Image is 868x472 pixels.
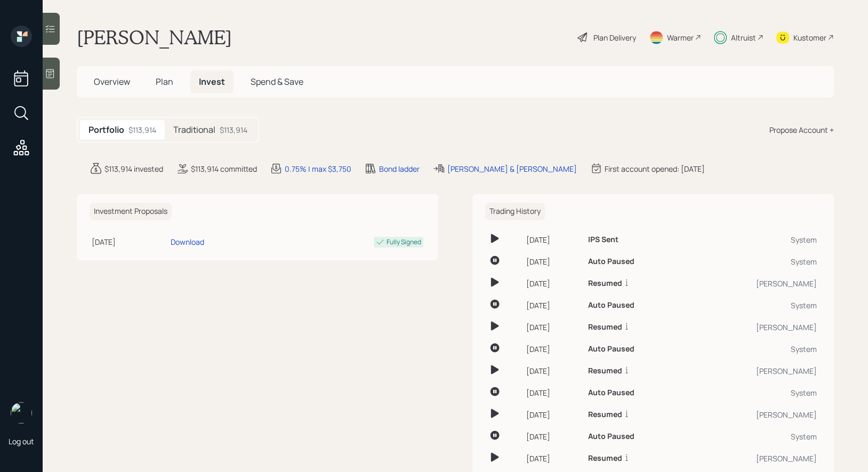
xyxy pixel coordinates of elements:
[693,234,817,245] div: System
[105,163,163,174] div: $113,914 invested
[171,236,204,247] div: Download
[588,235,618,244] h6: IPS Sent
[128,124,156,135] div: $113,914
[588,454,622,463] h6: Resumed
[191,163,257,174] div: $113,914 committed
[220,124,247,135] div: $113,914
[588,345,634,354] h6: Auto Paused
[173,125,215,135] h5: Traditional
[485,203,545,220] h6: Trading History
[285,163,351,174] div: 0.75% | max $3,750
[526,300,580,311] div: [DATE]
[156,76,173,87] span: Plan
[526,234,580,245] div: [DATE]
[693,278,817,289] div: [PERSON_NAME]
[667,32,694,43] div: Warmer
[526,365,580,377] div: [DATE]
[588,410,622,419] h6: Resumed
[588,301,634,310] h6: Auto Paused
[9,436,34,446] div: Log out
[379,163,420,174] div: Bond ladder
[588,366,622,375] h6: Resumed
[731,32,756,43] div: Altruist
[588,388,634,397] h6: Auto Paused
[588,279,622,288] h6: Resumed
[89,125,124,135] h5: Portfolio
[605,163,705,174] div: First account opened: [DATE]
[588,323,622,332] h6: Resumed
[793,32,826,43] div: Kustomer
[693,409,817,420] div: [PERSON_NAME]
[387,237,421,247] div: Fully Signed
[588,432,634,441] h6: Auto Paused
[693,300,817,311] div: System
[90,203,172,220] h6: Investment Proposals
[11,402,32,423] img: treva-nostdahl-headshot.png
[693,343,817,355] div: System
[693,256,817,267] div: System
[588,257,634,266] h6: Auto Paused
[526,322,580,333] div: [DATE]
[526,409,580,420] div: [DATE]
[447,163,577,174] div: [PERSON_NAME] & [PERSON_NAME]
[526,453,580,464] div: [DATE]
[693,453,817,464] div: [PERSON_NAME]
[769,124,834,135] div: Propose Account +
[199,76,225,87] span: Invest
[693,431,817,442] div: System
[693,365,817,377] div: [PERSON_NAME]
[593,32,636,43] div: Plan Delivery
[92,236,166,247] div: [DATE]
[94,76,130,87] span: Overview
[526,387,580,398] div: [DATE]
[693,322,817,333] div: [PERSON_NAME]
[77,26,232,49] h1: [PERSON_NAME]
[526,431,580,442] div: [DATE]
[251,76,303,87] span: Spend & Save
[693,387,817,398] div: System
[526,343,580,355] div: [DATE]
[526,278,580,289] div: [DATE]
[526,256,580,267] div: [DATE]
